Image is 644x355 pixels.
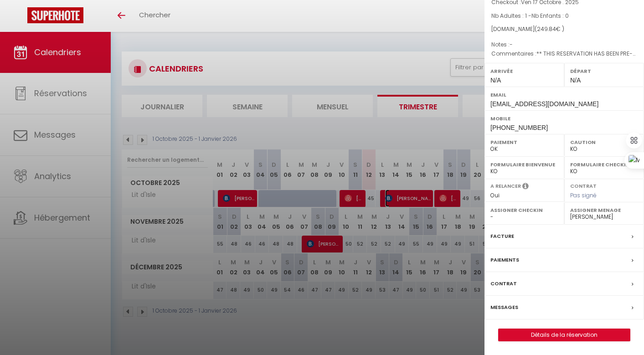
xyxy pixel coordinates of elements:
label: Arrivée [490,67,558,76]
label: Assigner Checkin [490,206,558,215]
label: Contrat [570,182,597,188]
label: A relancer [490,182,521,190]
span: 249.84 [537,25,556,33]
label: Email [490,90,638,99]
label: Contrat [490,279,517,288]
label: Formulaire Checkin [570,160,638,169]
a: Détails de la réservation [499,329,630,341]
span: - [510,41,513,48]
span: Nb Enfants : 0 [531,12,569,20]
span: Nb Adultes : 1 - [491,12,569,20]
label: Mobile [490,114,638,123]
p: Notes : [491,40,637,49]
div: [DOMAIN_NAME] [491,25,637,34]
label: Départ [570,67,638,76]
button: Détails de la réservation [498,329,630,341]
label: Facture [490,232,514,241]
p: Commentaires : [491,49,637,58]
span: N/A [570,77,581,84]
i: Sélectionner OUI si vous souhaiter envoyer les séquences de messages post-checkout [522,182,529,192]
span: N/A [490,77,501,84]
span: Pas signé [570,191,597,199]
label: Paiements [490,255,519,265]
span: [PHONE_NUMBER] [490,124,548,131]
span: [EMAIL_ADDRESS][DOMAIN_NAME] [490,100,598,108]
label: Paiement [490,138,558,147]
label: Formulaire Bienvenue [490,160,558,169]
label: Messages [490,303,518,312]
label: Assigner Menage [570,206,638,215]
label: Caution [570,138,638,147]
span: ( € ) [535,25,564,33]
